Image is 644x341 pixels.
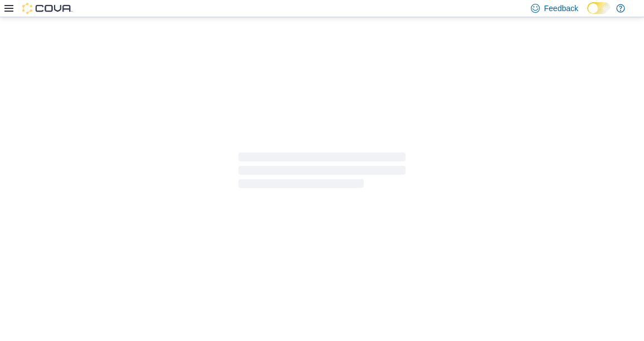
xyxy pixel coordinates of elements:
input: Dark Mode [587,2,611,14]
span: Loading [238,155,406,190]
img: Cova [22,3,72,14]
span: Feedback [544,3,578,14]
